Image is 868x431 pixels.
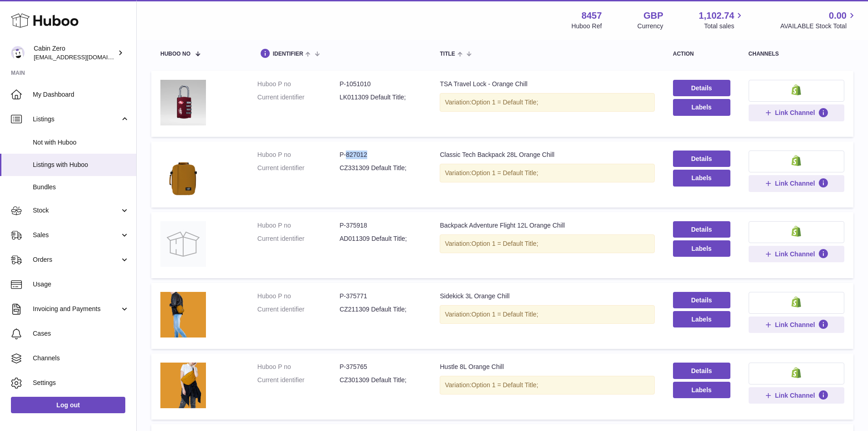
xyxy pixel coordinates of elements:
[775,250,815,258] span: Link Channel
[673,221,730,238] a: Details
[339,221,421,230] dd: P-375918
[780,10,857,31] a: 0.00 AVAILABLE Stock Total
[33,379,129,387] span: Settings
[440,363,654,371] div: Hustle 8L Orange Chill
[472,381,539,389] span: Option 1 = Default Title;
[33,115,120,124] span: Listings
[673,99,730,115] button: Labels
[472,311,539,318] span: Option 1 = Default Title;
[440,164,654,182] div: Variation:
[339,363,421,371] dd: P-375765
[673,240,730,257] button: Labels
[339,164,421,172] dd: CZ331309 Default Title;
[440,51,455,57] span: title
[257,221,339,230] dt: Huboo P no
[339,376,421,384] dd: CZ301309 Default Title;
[160,221,206,267] img: Backpack Adventure Flight 12L Orange Chill
[791,367,801,378] img: shopify-small.png
[749,246,844,262] button: Link Channel
[11,46,25,60] img: internalAdmin-8457@internal.huboo.com
[643,10,663,22] strong: GBP
[791,155,801,166] img: shopify-small.png
[673,151,730,167] a: Details
[637,22,663,31] div: Currency
[791,84,801,95] img: shopify-small.png
[775,391,815,400] span: Link Channel
[339,80,421,88] dd: P-1051010
[33,161,129,169] span: Listings with Huboo
[160,80,206,125] img: TSA Travel Lock - Orange Chill
[440,305,654,324] div: Variation:
[673,51,730,57] div: action
[33,329,129,338] span: Cases
[673,382,730,398] button: Labels
[33,183,129,192] span: Bundles
[581,10,602,22] strong: 8457
[699,10,734,22] span: 1,102.74
[273,51,303,57] span: identifier
[339,93,421,102] dd: LK011309 Default Title;
[34,44,116,62] div: Cabin Zero
[704,22,745,31] span: Total sales
[440,292,654,301] div: Sidekick 3L Orange Chill
[775,109,815,117] span: Link Channel
[160,363,206,408] img: Hustle 8L Orange Chill
[673,292,730,308] a: Details
[257,164,339,172] dt: Current identifier
[699,10,745,31] a: 1,102.74 Total sales
[33,280,129,289] span: Usage
[749,104,844,121] button: Link Channel
[339,292,421,301] dd: P-375771
[749,317,844,333] button: Link Channel
[472,99,539,106] span: Option 1 = Default Title;
[33,354,129,363] span: Channels
[257,305,339,314] dt: Current identifier
[33,305,120,313] span: Invoicing and Payments
[749,175,844,192] button: Link Channel
[257,376,339,384] dt: Current identifier
[33,90,129,99] span: My Dashboard
[160,51,190,57] span: Huboo no
[339,305,421,314] dd: CZ211309 Default Title;
[673,363,730,379] a: Details
[33,231,120,239] span: Sales
[257,292,339,301] dt: Huboo P no
[791,226,801,237] img: shopify-small.png
[472,240,539,247] span: Option 1 = Default Title;
[257,363,339,371] dt: Huboo P no
[11,397,125,413] a: Log out
[33,138,129,147] span: Not with Huboo
[829,10,847,22] span: 0.00
[339,234,421,243] dd: AD011309 Default Title;
[440,376,654,395] div: Variation:
[257,151,339,159] dt: Huboo P no
[571,22,602,31] div: Huboo Ref
[775,179,815,187] span: Link Channel
[440,151,654,159] div: Classic Tech Backpack 28L Orange Chill
[749,387,844,404] button: Link Channel
[160,151,206,196] img: Classic Tech Backpack 28L Orange Chill
[34,53,134,61] span: [EMAIL_ADDRESS][DOMAIN_NAME]
[673,311,730,327] button: Labels
[673,170,730,186] button: Labels
[257,93,339,102] dt: Current identifier
[33,206,120,215] span: Stock
[339,151,421,159] dd: P-827012
[791,296,801,307] img: shopify-small.png
[440,93,654,112] div: Variation:
[780,22,857,31] span: AVAILABLE Stock Total
[440,80,654,88] div: TSA Travel Lock - Orange Chill
[33,255,120,264] span: Orders
[440,221,654,230] div: Backpack Adventure Flight 12L Orange Chill
[160,292,206,338] img: Sidekick 3L Orange Chill
[673,80,730,96] a: Details
[472,169,539,177] span: Option 1 = Default Title;
[257,80,339,88] dt: Huboo P no
[440,234,654,253] div: Variation:
[257,234,339,243] dt: Current identifier
[749,51,844,57] div: channels
[775,321,815,329] span: Link Channel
